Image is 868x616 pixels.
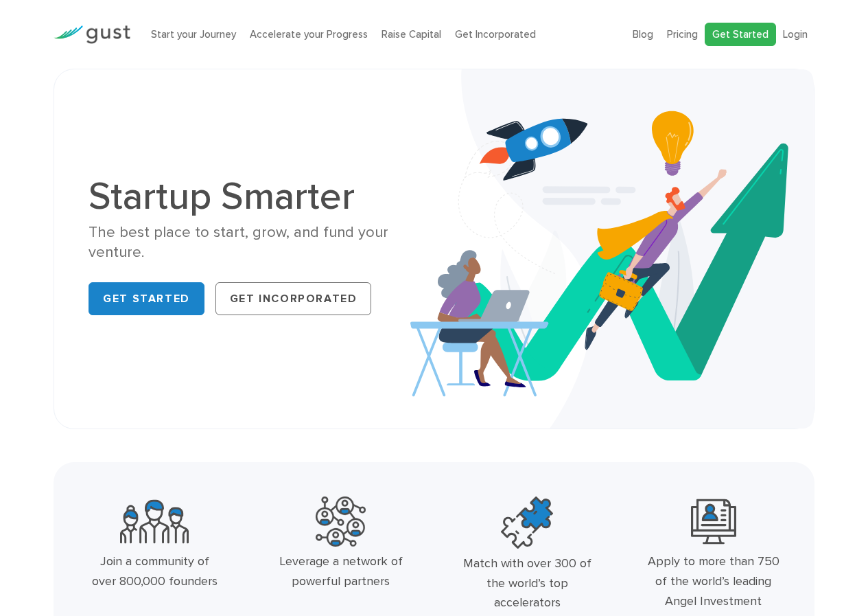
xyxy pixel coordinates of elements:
[215,282,372,315] a: Get Incorporated
[89,282,204,315] a: Get Started
[89,223,423,263] div: The best place to start, grow, and fund your venture.
[316,497,366,547] img: Powerful Partners
[88,552,220,592] div: Join a community of over 800,000 founders
[501,497,553,549] img: Top Accelerators
[274,552,407,592] div: Leverage a network of powerful partners
[410,69,814,429] img: Startup Smarter Hero
[455,28,536,41] a: Get Incorporated
[691,497,736,547] img: Leading Angel Investment
[120,497,189,547] img: Community Founders
[151,28,236,41] a: Start your Journey
[633,28,653,41] a: Blog
[783,28,808,41] a: Login
[705,23,776,47] a: Get Started
[54,25,130,44] img: Gust Logo
[250,28,368,41] a: Accelerate your Progress
[382,28,441,41] a: Raise Capital
[667,28,698,41] a: Pricing
[89,177,423,216] h1: Startup Smarter
[461,554,594,613] div: Match with over 300 of the world’s top accelerators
